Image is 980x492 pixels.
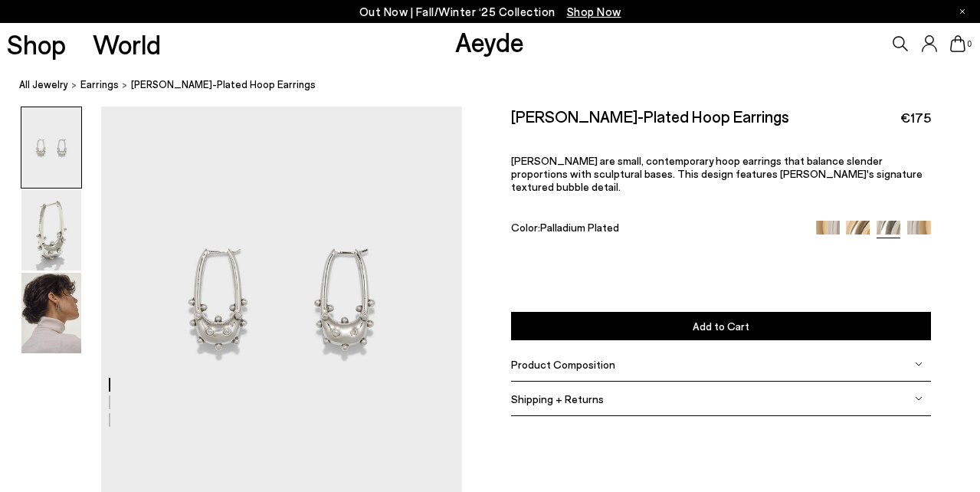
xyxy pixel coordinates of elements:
span: earrings [80,78,119,90]
img: Elias Palladium-Plated Hoop Earrings - Image 2 [21,190,81,271]
a: Aeyde [455,25,524,57]
span: €175 [900,108,931,127]
div: Color: [511,221,802,238]
span: [PERSON_NAME] are small, contemporary hoop earrings that balance slender proportions with sculptu... [511,154,923,193]
a: earrings [80,77,119,93]
a: All Jewelry [19,77,68,93]
h2: [PERSON_NAME]-Plated Hoop Earrings [511,107,789,126]
span: 0 [965,40,973,48]
nav: breadcrumb [19,64,980,107]
span: Palladium Plated [540,221,619,234]
a: 0 [950,35,965,52]
span: Add to Cart [693,320,749,333]
img: Elias Palladium-Plated Hoop Earrings - Image 1 [21,107,81,188]
span: Shipping + Returns [511,392,604,405]
a: World [93,31,161,57]
span: [PERSON_NAME]-Plated Hoop Earrings [131,77,316,93]
img: svg%3E [915,360,923,368]
a: Shop [7,31,66,57]
span: Navigate to /collections/new-in [567,5,621,18]
img: Elias Palladium-Plated Hoop Earrings - Image 3 [21,273,81,353]
img: svg%3E [915,395,923,402]
p: Out Now | Fall/Winter ‘25 Collection [359,2,621,21]
span: Product Composition [511,358,615,371]
button: Add to Cart [511,312,931,340]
